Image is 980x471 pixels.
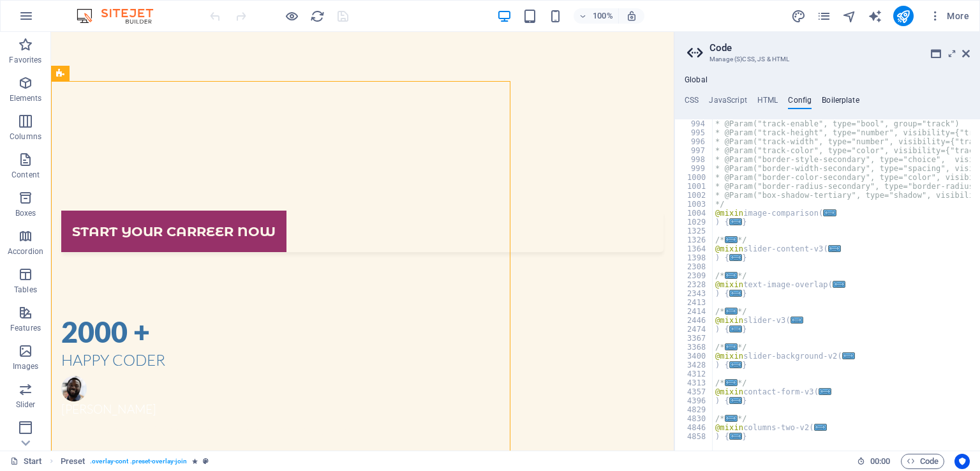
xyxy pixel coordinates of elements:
div: 1029 [675,218,713,227]
span: ... [725,236,738,243]
i: AI Writer [868,9,882,24]
span: ... [729,325,742,333]
div: 4313 [675,378,713,387]
div: 3428 [675,361,713,370]
i: Navigator [842,9,857,24]
span: ... [823,209,836,216]
div: 4312 [675,370,713,378]
div: 1001 [675,182,713,191]
span: ... [729,361,742,368]
p: Accordion [8,246,43,257]
button: 100% [574,8,619,24]
div: 3400 [675,352,713,361]
button: publish [893,6,914,26]
span: ... [729,397,742,404]
i: Publish [896,9,910,24]
h6: 100% [593,8,613,24]
button: Code [901,454,944,469]
i: Element contains an animation [192,458,198,465]
h6: Session time [857,454,891,469]
span: . overlay-cont .preset-overlay-join [90,454,187,469]
span: ... [729,290,742,297]
div: 2343 [675,289,713,298]
h4: CSS [685,96,699,110]
span: Code [907,454,939,469]
i: On resize automatically adjust zoom level to fit chosen device. [626,10,637,22]
div: 1364 [675,244,713,253]
nav: breadcrumb [61,454,209,469]
div: 3367 [675,334,713,343]
i: Design (Ctrl+Alt+Y) [791,9,806,24]
div: 996 [675,137,713,146]
div: 4357 [675,387,713,396]
span: More [929,10,969,22]
button: reload [309,8,325,24]
span: ... [791,317,803,324]
span: ... [725,308,738,315]
div: 4830 [675,414,713,423]
div: 2446 [675,316,713,325]
p: Boxes [15,208,36,218]
p: Slider [16,400,36,410]
span: ... [819,388,831,395]
div: 994 [675,119,713,128]
h2: Code [709,42,970,54]
div: 4858 [675,432,713,441]
span: ... [814,424,827,431]
p: Images [13,361,39,371]
span: : [879,456,881,466]
button: Click here to leave preview mode and continue editing [284,8,299,24]
span: Click to select. Double-click to edit [61,454,85,469]
div: 1002 [675,191,713,200]
span: ... [725,415,738,422]
div: 4846 [675,423,713,432]
span: ... [729,433,742,440]
div: 1398 [675,253,713,262]
span: ... [842,352,855,359]
p: Features [10,323,41,333]
div: 997 [675,146,713,155]
span: 00 00 [870,454,890,469]
h4: JavaScript [709,96,746,110]
span: ... [828,245,841,252]
i: Reload page [310,9,325,24]
span: ... [729,254,742,261]
div: 1004 [675,209,713,218]
div: 998 [675,155,713,164]
div: 1325 [675,227,713,235]
div: 2474 [675,325,713,334]
span: ... [725,272,738,279]
button: pages [817,8,832,24]
div: 1000 [675,173,713,182]
div: 995 [675,128,713,137]
a: Click to cancel selection. Double-click to open Pages [10,454,42,469]
div: 2413 [675,298,713,307]
button: navigator [842,8,857,24]
div: 4396 [675,396,713,405]
i: Pages (Ctrl+Alt+S) [817,9,831,24]
div: 1003 [675,200,713,209]
img: Editor Logo [73,8,169,24]
h3: Manage (S)CSS, JS & HTML [709,54,944,65]
button: More [924,6,974,26]
button: Usercentrics [954,454,970,469]
div: 3368 [675,343,713,352]
p: Content [11,170,40,180]
button: text_generator [868,8,883,24]
h4: Config [788,96,812,110]
h4: HTML [757,96,778,110]
p: Favorites [9,55,41,65]
span: ... [833,281,845,288]
div: 1326 [675,235,713,244]
span: ... [729,218,742,225]
button: design [791,8,806,24]
h4: Boilerplate [822,96,859,110]
h4: Global [685,75,708,86]
p: Elements [10,93,42,103]
div: 4829 [675,405,713,414]
div: 2414 [675,307,713,316]
span: ... [725,379,738,386]
div: 2328 [675,280,713,289]
p: Tables [14,285,37,295]
div: 2308 [675,262,713,271]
